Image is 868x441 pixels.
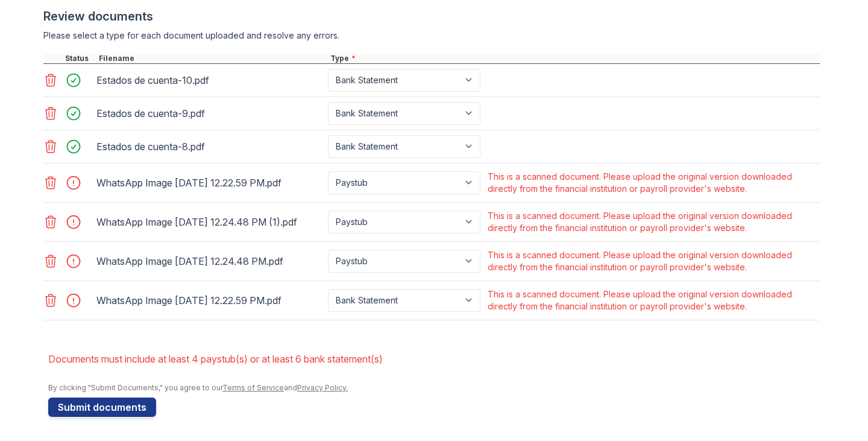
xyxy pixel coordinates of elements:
div: This is a scanned document. Please upload the original version downloaded directly from the finan... [488,210,817,234]
div: WhatsApp Image [DATE] 12.22.59 PM.pdf [96,291,323,310]
div: WhatsApp Image [DATE] 12.24.48 PM.pdf [96,252,323,271]
div: WhatsApp Image [DATE] 12.24.48 PM (1).pdf [96,212,323,232]
div: Filename [96,54,328,63]
div: This is a scanned document. Please upload the original version downloaded directly from the finan... [488,171,817,195]
div: Estados de cuenta-8.pdf [96,137,323,156]
li: Documents must include at least 4 paystub(s) or at least 6 bank statement(s) [48,347,820,371]
a: Terms of Service [222,383,284,392]
div: This is a scanned document. Please upload the original version downloaded directly from the finan... [488,288,817,313]
div: Estados de cuenta-9.pdf [96,104,323,123]
div: Please select a type for each document uploaded and resolve any errors. [43,30,820,42]
button: Submit documents [48,398,156,417]
div: By clicking "Submit Documents," you agree to our and [48,383,820,393]
div: WhatsApp Image [DATE] 12.22.59 PM.pdf [96,173,323,192]
a: Privacy Policy. [297,383,348,392]
div: Type [328,54,820,63]
div: Review documents [43,8,820,25]
div: This is a scanned document. Please upload the original version downloaded directly from the finan... [488,249,817,273]
div: Status [63,54,96,63]
div: Estados de cuenta-10.pdf [96,71,323,90]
